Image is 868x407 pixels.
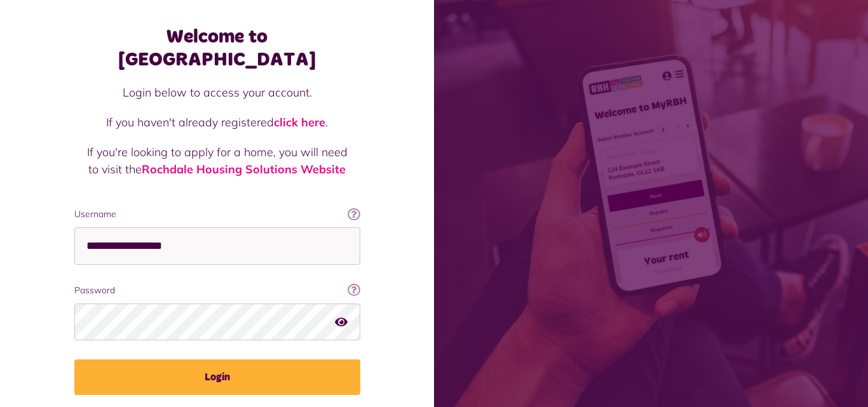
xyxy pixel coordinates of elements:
p: If you haven't already registered . [87,114,348,131]
p: If you're looking to apply for a home, you will need to visit the [87,143,348,178]
label: Password [74,284,360,297]
label: Username [74,208,360,221]
a: click here [274,115,325,130]
a: Rochdale Housing Solutions Website [142,162,346,177]
h1: Welcome to [GEOGRAPHIC_DATA] [74,25,360,71]
button: Login [74,359,360,395]
p: Login below to access your account. [87,84,348,101]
